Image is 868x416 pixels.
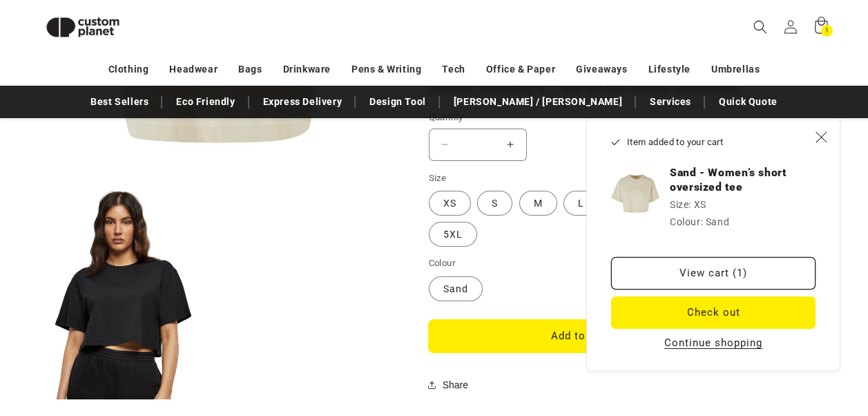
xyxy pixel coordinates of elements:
a: Umbrellas [711,57,760,82]
a: Quick Quote [712,90,784,114]
h2: Item added to your cart [611,135,806,149]
dt: Colour: [670,216,703,227]
a: Headwear [169,57,218,82]
legend: Size [429,171,448,185]
img: Custom Planet [35,6,131,49]
label: L [563,191,599,216]
label: XS [429,191,471,216]
a: Tech [442,57,465,82]
label: Sand [429,276,483,301]
a: Best Sellers [84,90,155,114]
dt: Size: [670,199,691,210]
h3: Sand - Women’s short oversized tee [670,166,816,194]
button: Share [429,370,472,400]
a: Express Delivery [256,90,349,114]
a: Lifestyle [648,57,691,82]
a: Drinkware [283,57,331,82]
button: Continue shopping [660,336,766,350]
a: Eco Friendly [169,90,242,114]
a: Giveaways [576,57,627,82]
summary: Search [745,12,775,42]
legend: Colour [429,256,456,270]
a: Design Tool [363,90,433,114]
a: Office & Paper [486,57,555,82]
a: Services [643,90,698,114]
iframe: Chat Widget [799,350,868,416]
dd: Sand [706,216,729,227]
div: Item added to your cart [586,118,840,370]
button: Close [806,122,836,152]
span: 1 [825,25,829,37]
label: M [519,191,557,216]
label: 5XL [429,222,477,247]
a: View cart (1) [611,257,816,290]
a: Pens & Writing [351,57,421,82]
dd: XS [694,199,706,210]
button: Check out [611,296,816,329]
label: S [477,191,512,216]
button: Add to cart [429,320,733,352]
img: Women’s short oversized tee [611,169,659,218]
a: Clothing [108,57,149,82]
a: Bags [238,57,262,82]
a: [PERSON_NAME] / [PERSON_NAME] [447,90,629,114]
